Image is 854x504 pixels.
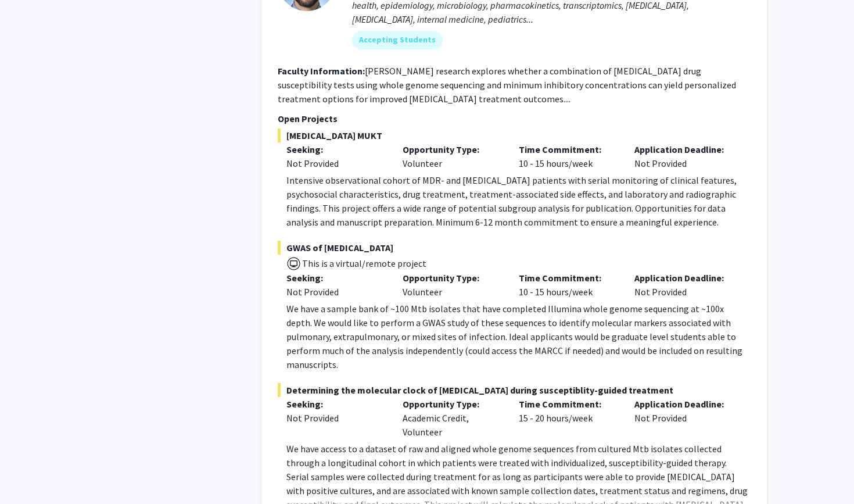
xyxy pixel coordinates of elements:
p: Application Deadline: [634,142,733,156]
p: Time Commitment: [519,271,618,285]
p: Seeking: [286,142,385,156]
p: Intensive observational cohort of MDR- and [MEDICAL_DATA] patients with serial monitoring of clin... [286,173,751,229]
div: Not Provided [626,142,742,170]
div: Not Provided [286,285,385,299]
div: 10 - 15 hours/week [510,142,626,170]
span: Determining the molecular clock of [MEDICAL_DATA] during susceptiblity-guided treatment [278,383,751,397]
p: Time Commitment: [519,142,618,156]
p: Application Deadline: [634,397,733,411]
span: This is a virtual/remote project [301,258,426,269]
p: Seeking: [286,397,385,411]
p: Application Deadline: [634,271,733,285]
p: Opportunity Type: [403,397,501,411]
b: Faculty Information: [278,65,365,77]
div: Volunteer [394,142,510,170]
fg-read-more: [PERSON_NAME] research explores whether a combination of [MEDICAL_DATA] drug susceptibility tests... [278,65,736,105]
p: We have a sample bank of ~100 Mtb isolates that have completed Illumina whole genome sequencing a... [286,302,751,371]
p: Open Projects [278,112,751,126]
p: Opportunity Type: [403,142,501,156]
div: 10 - 15 hours/week [510,271,626,299]
span: GWAS of [MEDICAL_DATA] [278,241,751,255]
mat-chip: Accepting Students [352,31,443,49]
p: Seeking: [286,271,385,285]
div: Not Provided [286,411,385,425]
div: 15 - 20 hours/week [510,397,626,439]
div: Volunteer [394,271,510,299]
div: Not Provided [626,271,742,299]
div: Academic Credit, Volunteer [394,397,510,439]
iframe: Chat [9,452,49,495]
div: Not Provided [626,397,742,439]
p: Opportunity Type: [403,271,501,285]
span: [MEDICAL_DATA] MUKT [278,128,751,142]
p: Time Commitment: [519,397,618,411]
div: Not Provided [286,156,385,170]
